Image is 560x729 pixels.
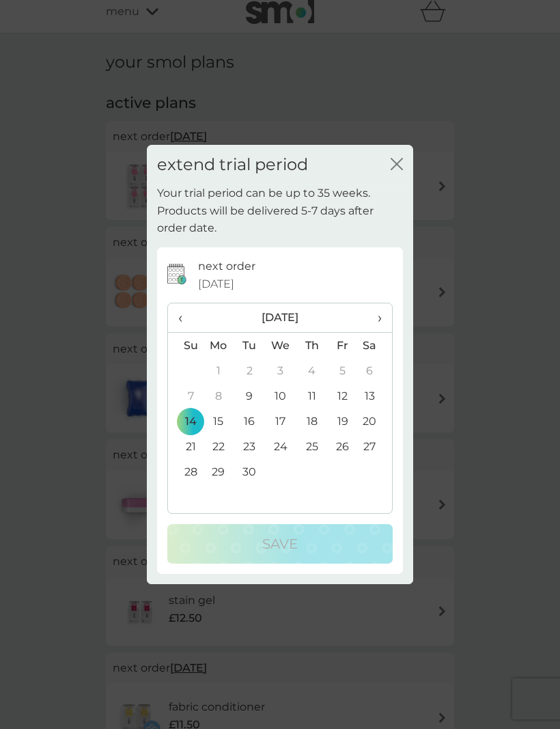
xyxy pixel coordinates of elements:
td: 15 [203,409,234,434]
p: Save [262,533,298,555]
span: ‹ [178,303,193,332]
td: 27 [358,434,392,459]
th: Su [168,333,203,359]
p: Your trial period can be up to 35 weeks. Products will be delivered 5-7 days after order date. [157,184,403,237]
span: › [368,303,382,332]
td: 29 [203,459,234,484]
td: 9 [234,383,265,409]
th: Mo [203,333,234,359]
td: 6 [358,358,392,383]
td: 10 [265,383,296,409]
td: 2 [234,358,265,383]
td: 23 [234,434,265,459]
th: [DATE] [203,303,358,333]
td: 25 [296,434,327,459]
button: Save [167,524,393,564]
th: Tu [234,333,265,359]
td: 30 [234,459,265,484]
td: 28 [168,459,203,484]
th: Fr [327,333,358,359]
td: 26 [327,434,358,459]
td: 21 [168,434,203,459]
td: 19 [327,409,358,434]
td: 7 [168,383,203,409]
td: 18 [296,409,327,434]
td: 1 [203,358,234,383]
td: 4 [296,358,327,383]
td: 14 [168,409,203,434]
td: 13 [358,383,392,409]
td: 8 [203,383,234,409]
td: 3 [265,358,296,383]
p: next order [198,258,255,275]
button: close [391,158,403,172]
span: [DATE] [198,275,234,293]
td: 12 [327,383,358,409]
th: We [265,333,296,359]
th: Sa [358,333,392,359]
td: 22 [203,434,234,459]
td: 17 [265,409,296,434]
th: Th [296,333,327,359]
td: 16 [234,409,265,434]
h2: extend trial period [157,155,308,175]
td: 5 [327,358,358,383]
td: 20 [358,409,392,434]
td: 24 [265,434,296,459]
td: 11 [296,383,327,409]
